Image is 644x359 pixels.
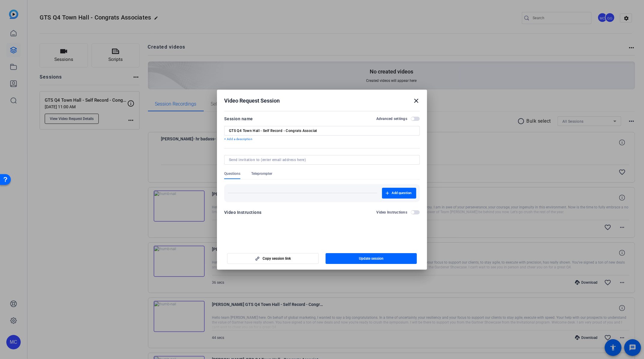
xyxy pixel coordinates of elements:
span: Update session [359,256,384,261]
mat-icon: close [413,97,420,104]
input: Enter Session Name [229,128,415,133]
span: Add question [392,191,411,196]
h2: Video Instructions [377,210,408,215]
div: Session name [224,115,253,122]
div: Video Request Session [224,97,420,104]
input: Send invitation to (enter email address here) [229,157,413,162]
span: Copy session link [263,256,291,261]
span: Teleprompter [251,171,272,176]
span: Questions [224,171,240,176]
div: Video Instructions [224,209,262,216]
button: Copy session link [227,253,319,264]
button: Add question [382,188,416,199]
button: Update session [326,253,417,264]
p: + Add a description [224,137,420,142]
h2: Advanced settings [376,116,407,121]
